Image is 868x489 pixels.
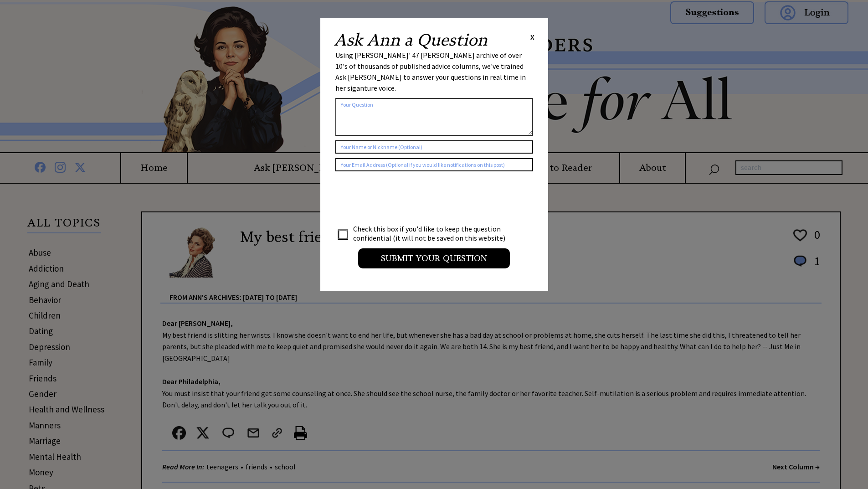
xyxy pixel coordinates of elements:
td: Check this box if you'd like to keep the question confidential (it will not be saved on this webs... [353,224,514,243]
input: Your Name or Nickname (Optional) [335,140,533,154]
div: Using [PERSON_NAME]' 47 [PERSON_NAME] archive of over 10's of thousands of published advice colum... [335,50,533,93]
input: Your Email Address (Optional if you would like notifications on this post) [335,158,533,171]
h2: Ask Ann a Question [334,32,488,48]
input: Submit your Question [358,248,510,268]
span: X [530,32,534,41]
iframe: reCAPTCHA [335,180,474,216]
